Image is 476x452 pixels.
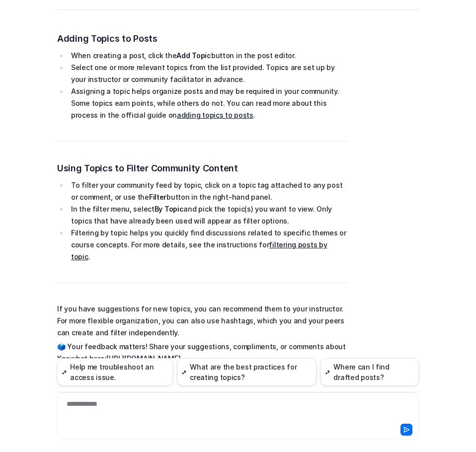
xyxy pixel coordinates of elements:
li: To filter your community feed by topic, click on a topic tag attached to any post or comment, or ... [68,179,348,203]
strong: Add Topic [176,51,211,60]
button: Help me troubleshoot an access issue. [57,358,173,386]
a: [URL][DOMAIN_NAME] [106,354,180,363]
h3: Using Topics to Filter Community Content [57,161,348,175]
li: Select one or more relevant topics from the list provided. Topics are set up by your instructor o... [68,62,348,85]
button: What are the best practices for creating topics? [177,358,317,386]
h3: Adding Topics to Posts [57,32,348,46]
li: In the filter menu, select and pick the topic(s) you want to view. Only topics that have already ... [68,203,348,227]
p: 🗳️ Your feedback matters! Share your suggestions, compliments, or comments about Knowbot here: [57,341,348,365]
button: Where can I find drafted posts? [320,358,419,386]
strong: By Topic [155,205,184,213]
a: adding topics to posts [177,111,253,119]
li: When creating a post, click the button in the post editor. [68,50,348,62]
strong: Filter [149,193,166,201]
p: If you have suggestions for new topics, you can recommend them to your instructor. For more flexi... [57,303,348,339]
li: Filtering by topic helps you quickly find discussions related to specific themes or course concep... [68,227,348,263]
li: Assigning a topic helps organize posts and may be required in your community. Some topics earn po... [68,85,348,121]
